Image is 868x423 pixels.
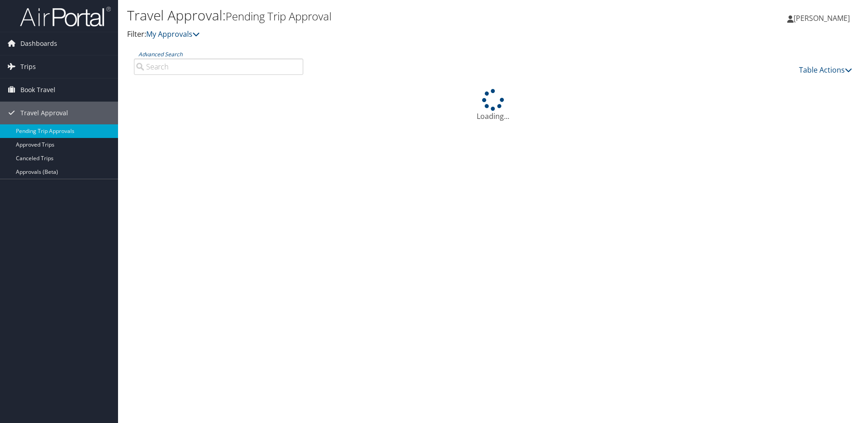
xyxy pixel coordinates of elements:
[20,79,55,101] span: Book Travel
[127,89,859,122] div: Loading...
[794,13,850,23] span: [PERSON_NAME]
[20,32,57,55] span: Dashboards
[787,5,859,32] a: [PERSON_NAME]
[20,55,36,78] span: Trips
[20,102,68,124] span: Travel Approval
[146,29,200,39] a: My Approvals
[134,59,303,75] input: Advanced Search
[226,9,331,24] small: Pending Trip Approval
[127,6,615,25] h1: Travel Approval:
[799,65,852,75] a: Table Actions
[138,50,182,58] a: Advanced Search
[20,6,111,27] img: airportal-logo.png
[127,29,615,40] p: Filter:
